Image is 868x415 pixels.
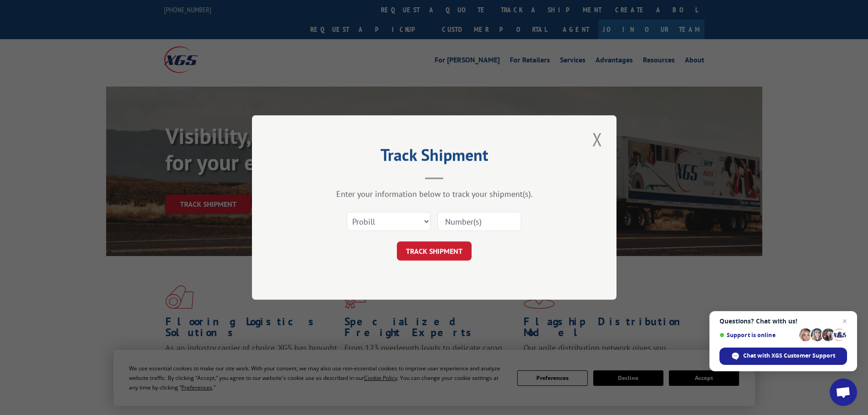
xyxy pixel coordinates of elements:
[590,127,605,152] button: Close modal
[298,149,571,166] h2: Track Shipment
[719,318,847,325] span: Questions? Chat with us!
[719,332,796,338] span: Support is online
[719,348,847,365] span: Chat with XGS Customer Support
[397,241,472,261] button: TRACK SHIPMENT
[830,379,857,406] a: Open chat
[743,352,835,360] span: Chat with XGS Customer Support
[437,212,521,231] input: Number(s)
[298,189,571,199] div: Enter your information below to track your shipment(s).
